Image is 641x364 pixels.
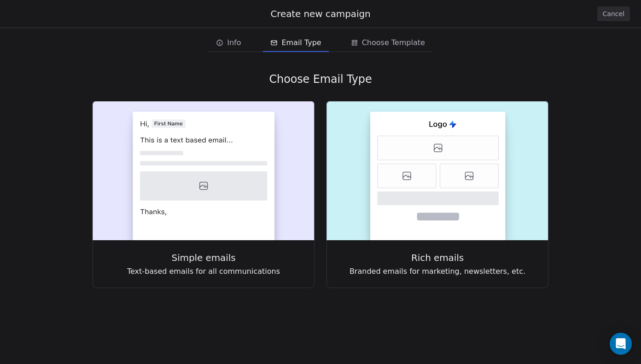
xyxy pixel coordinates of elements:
[350,266,525,277] span: Branded emails for marketing, newsletters, etc.
[209,34,432,52] div: email creation steps
[362,37,425,48] span: Choose Template
[127,266,280,277] span: Text-based emails for all communications
[172,251,236,264] span: Simple emails
[227,37,241,48] span: Info
[411,251,464,264] span: Rich emails
[610,333,632,355] div: Open Intercom Messenger
[92,72,549,86] div: Choose Email Type
[281,37,321,48] span: Email Type
[11,7,630,20] div: Create new campaign
[597,6,630,21] button: Cancel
